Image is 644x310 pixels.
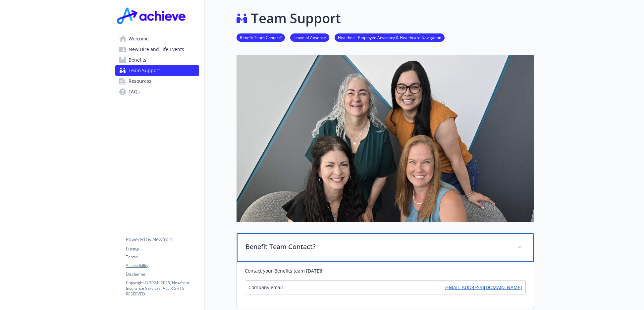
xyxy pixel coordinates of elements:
span: Benefits [129,55,146,65]
p: Copyright © 2024 - 2025 , Newfront Insurance Services, ALL RIGHTS RESERVED [126,280,199,297]
a: Healthee - Employee Advocacy & Healthcare Navigation [335,34,445,40]
a: Terms [126,254,199,260]
div: Benefit Team Contact? [237,233,534,262]
a: Welcome [115,33,199,44]
p: Contact your Benefits team [DATE]! [245,267,526,275]
a: Benefits [115,55,199,65]
span: Company email [248,284,283,291]
a: Benefit Team Contact? [237,34,285,40]
a: Team Support [115,65,199,76]
a: Leave of Absence [290,34,329,40]
span: Resources [129,76,151,86]
a: FAQs [115,86,199,97]
a: Privacy [126,245,199,251]
a: Disclaimer [126,271,199,277]
p: Benefit Team Contact? [245,242,509,252]
a: Resources [115,76,199,86]
span: FAQs [129,86,140,97]
a: New Hire and Life Events [115,44,199,55]
span: Welcome [129,33,149,44]
a: Accessibility [126,263,199,269]
span: New Hire and Life Events [129,44,184,55]
span: Team Support [129,65,160,76]
div: Benefit Team Contact? [237,262,534,308]
h1: Team Support [251,8,341,28]
img: team support page banner [237,55,534,222]
a: [EMAIL_ADDRESS][DOMAIN_NAME] [445,284,522,291]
